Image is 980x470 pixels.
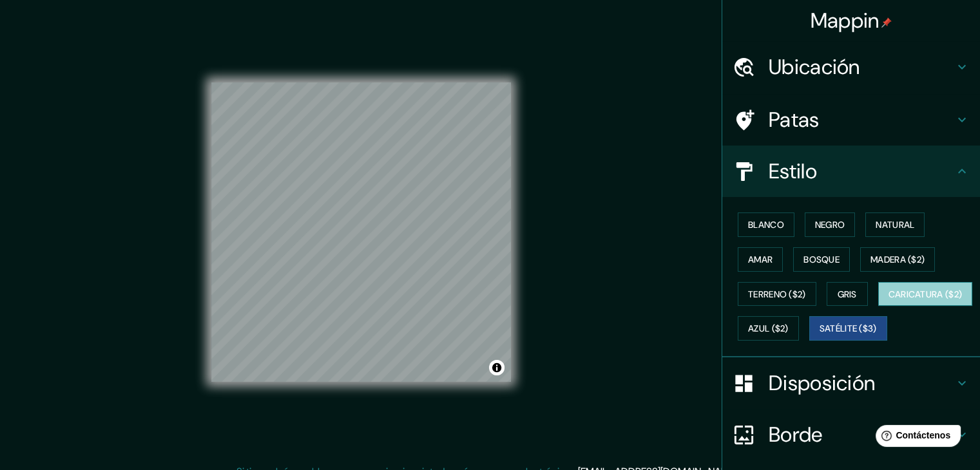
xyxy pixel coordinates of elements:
font: Amar [748,254,773,265]
button: Negro [805,212,856,237]
font: Patas [769,106,820,133]
font: Negro [815,219,845,230]
button: Terreno ($2) [738,282,816,306]
button: Azul ($2) [738,316,799,341]
button: Satélite ($3) [809,316,887,341]
div: Borde [722,409,980,460]
div: Disposición [722,357,980,409]
button: Caricatura ($2) [878,282,973,306]
canvas: Mapa [211,82,511,382]
img: pin-icon.png [881,17,892,28]
button: Bosque [793,247,850,272]
font: Gris [838,288,857,300]
font: Natural [876,219,914,230]
div: Ubicación [722,41,980,93]
font: Disposición [769,370,875,397]
font: Blanco [748,219,784,230]
font: Mappin [811,7,879,34]
font: Bosque [803,254,840,265]
button: Activar o desactivar atribución [489,360,504,375]
button: Amar [738,247,783,272]
font: Azul ($2) [748,323,789,335]
font: Satélite ($3) [820,323,877,335]
button: Blanco [738,212,794,237]
font: Terreno ($2) [748,288,806,300]
font: Ubicación [769,53,860,80]
button: Natural [865,212,925,237]
button: Madera ($2) [860,247,935,272]
font: Caricatura ($2) [889,288,963,300]
font: Estilo [769,158,817,185]
div: Estilo [722,146,980,197]
font: Borde [769,421,823,448]
div: Patas [722,94,980,146]
button: Gris [827,282,868,306]
font: Madera ($2) [870,254,925,265]
iframe: Lanzador de widgets de ayuda [865,420,966,456]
